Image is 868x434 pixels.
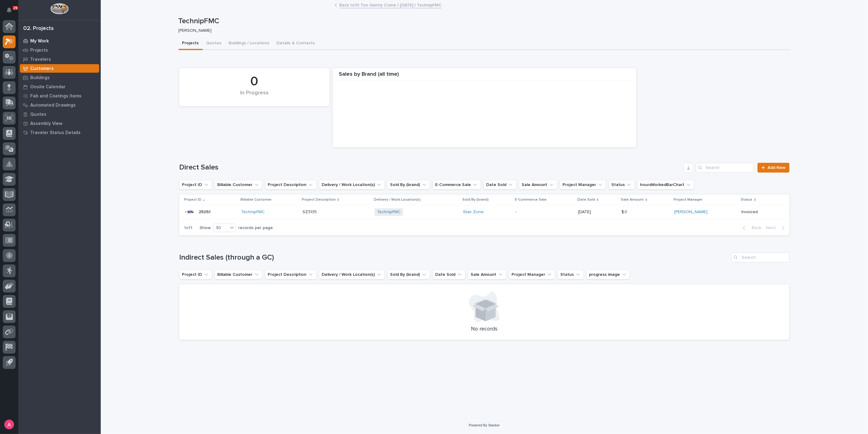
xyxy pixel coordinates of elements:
[30,57,51,62] p: Travelers
[30,66,54,71] p: Customers
[339,1,442,8] a: Back to10 Ton Gantry Crane | [DATE] | TechnipFMC
[273,37,319,50] button: Details & Contacts
[30,93,81,99] p: Fab and Coatings Items
[621,196,644,203] p: Sale Amount
[13,6,17,10] p: 29
[179,253,729,262] h1: Indirect Sales (through a GC)
[30,121,62,126] p: Assembly View
[241,196,272,203] p: Billable Customer
[30,48,48,53] p: Projects
[179,37,203,50] button: Projects
[199,208,212,215] p: 25051
[179,28,786,33] p: [PERSON_NAME]
[560,180,606,190] button: Project Manager
[675,210,708,215] a: [PERSON_NAME]
[225,37,273,50] button: Buildings / Locations
[374,196,421,203] p: Delivery / Work Location(s)
[586,270,630,279] button: progress image
[179,221,197,235] p: 1 of 1
[186,326,782,333] p: No records
[333,71,636,81] div: Sales by Brand (all time)
[387,180,430,190] button: Sold By (brand)
[18,64,101,73] a: Customers
[748,225,761,231] span: Back
[432,180,481,190] button: E-Commerce Sale
[519,180,557,190] button: Sale Amount
[768,166,786,170] span: Add New
[179,270,212,279] button: Project ID
[18,119,101,128] a: Assembly View
[18,55,101,64] a: Travelers
[18,36,101,46] a: My Work
[463,210,484,215] a: Stair Zone
[265,270,316,279] button: Project Description
[483,180,516,190] button: Date Sold
[469,423,500,427] a: Powered By Stacker
[18,110,101,119] a: Quotes
[190,90,319,103] div: In Progress
[179,205,790,219] tr: 2505125051 TechnipFMC SZ3135SZ3135 TechnipFMC Stair Zone -[DATE]$ 0$ 0 [PERSON_NAME] Invoiced
[637,180,694,190] button: hoursWorkedBarChart
[432,270,465,279] button: Date Sold
[30,130,81,136] p: Traveler Status Details
[738,225,764,231] button: Back
[238,225,273,231] p: records per page
[462,196,489,203] p: Sold By (brand)
[18,82,101,91] a: Onsite Calendar
[184,196,201,203] p: Project ID
[516,210,573,215] p: -
[179,180,212,190] button: Project ID
[241,210,265,215] a: TechnipFMC
[319,270,385,279] button: Delivery / Work Location(s)
[302,196,336,203] p: Project Description
[30,75,50,81] p: Buildings
[3,418,16,431] button: users-avatar
[696,163,754,173] input: Search
[766,225,779,231] span: Next
[558,270,584,279] button: Status
[387,270,430,279] button: Sold By (brand)
[203,37,225,50] button: Quotes
[468,270,506,279] button: Sale Amount
[577,196,595,203] p: Date Sold
[3,4,16,16] button: Notifications
[18,73,101,82] a: Buildings
[179,17,788,26] p: TechnipFMC
[18,46,101,55] a: Projects
[764,225,790,231] button: Next
[674,196,703,203] p: Project Manager
[18,91,101,100] a: Fab and Coatings Items
[23,25,54,32] div: 02. Projects
[622,208,629,215] p: $ 0
[215,180,262,190] button: Billable Customer
[265,180,316,190] button: Project Description
[50,3,68,14] img: Workspace Logo
[30,103,76,108] p: Automated Drawings
[302,208,318,215] p: SZ3135
[578,210,617,215] p: [DATE]
[190,74,319,89] div: 0
[732,253,790,262] input: Search
[741,196,753,203] p: Status
[213,225,228,231] div: 30
[30,84,66,90] p: Onsite Calendar
[8,7,16,17] div: Notifications29
[179,163,681,172] h1: Direct Sales
[30,112,46,117] p: Quotes
[18,128,101,137] a: Traveler Status Details
[215,270,262,279] button: Billable Customer
[515,196,547,203] p: E-Commerce Sale
[319,180,385,190] button: Delivery / Work Location(s)
[30,38,49,44] p: My Work
[609,180,635,190] button: Status
[18,100,101,110] a: Automated Drawings
[200,225,211,231] p: Show
[742,210,780,215] p: Invoiced
[509,270,555,279] button: Project Manager
[377,210,401,215] a: TechnipFMC
[758,163,790,173] a: Add New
